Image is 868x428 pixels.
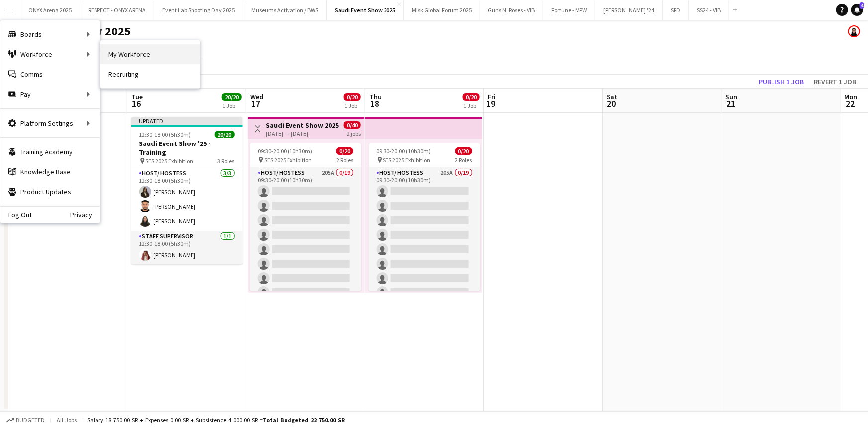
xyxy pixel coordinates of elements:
div: Boards [0,24,100,44]
app-user-avatar: Reem Al Shorafa [848,25,860,37]
button: SFD [663,0,689,20]
button: Misk Global Forum 2025 [404,0,480,20]
h3: Saudi Event Show '25 - Training [131,139,243,157]
span: SES 2025 Exhibition [146,157,193,165]
div: Platform Settings [0,113,100,133]
button: Museums Activation / BWS [243,0,327,20]
span: Budgeted [16,417,45,424]
span: 09:30-20:00 (10h30m) [377,147,431,155]
span: Tue [131,92,143,101]
div: 1 Job [463,102,479,109]
span: SES 2025 Exhibition [383,156,431,164]
button: Publish 1 job [755,75,808,88]
a: Log Out [0,211,32,219]
button: Revert 1 job [810,75,860,88]
app-card-role: Staff Supervisor1/112:30-18:00 (5h30m)[PERSON_NAME] [131,231,243,265]
div: 2 jobs [347,129,361,137]
a: 4 [851,4,863,16]
span: Fri [488,92,496,101]
button: ONYX Arena 2025 [20,0,80,20]
span: 22 [843,98,858,109]
span: 0/40 [344,121,361,129]
span: 2 Roles [336,156,353,164]
span: Sat [607,92,618,101]
button: Saudi Event Show 2025 [327,0,404,20]
span: Sun [726,92,738,101]
div: Workforce [0,44,100,64]
div: Salary 18 750.00 SR + Expenses 0.00 SR + Subsistence 4 000.00 SR = [87,416,345,424]
div: Updated [131,117,243,125]
button: RESPECT - ONYX ARENA [80,0,154,20]
div: [DATE] → [DATE] [266,130,339,137]
a: Comms [0,64,100,84]
span: 19 [486,98,496,109]
span: 18 [368,98,382,109]
button: Budgeted [5,415,46,426]
app-job-card: 09:30-20:00 (10h30m)0/20 SES 2025 Exhibition2 RolesHost/ Hostess205A0/1909:30-20:00 (10h30m) [250,143,361,291]
a: Privacy [70,211,100,219]
span: 20/20 [215,131,235,138]
span: Mon [845,92,858,101]
button: Guns N' Roses - VIB [480,0,543,20]
a: My Workforce [100,44,200,64]
span: 0/20 [336,147,353,155]
span: 3 Roles [218,157,235,165]
span: SES 2025 Exhibition [264,156,312,164]
span: 4 [860,2,864,9]
span: 0/20 [455,147,472,155]
span: Wed [250,92,263,101]
div: 1 Job [222,102,241,109]
a: Product Updates [0,182,100,202]
button: Fortune - MPW [543,0,595,20]
button: Event Lab Shooting Day 2025 [154,0,243,20]
span: All jobs [55,416,79,424]
span: 16 [130,98,143,109]
span: 17 [249,98,263,109]
span: 0/20 [463,93,480,101]
span: 20 [605,98,618,109]
span: 21 [724,98,738,109]
div: 1 Job [344,102,360,109]
a: Knowledge Base [0,162,100,182]
app-card-role: Host/ Hostess3/312:30-18:00 (5h30m)[PERSON_NAME][PERSON_NAME][PERSON_NAME] [131,168,243,231]
span: 20/20 [222,93,242,101]
a: Training Academy [0,142,100,162]
span: Total Budgeted 22 750.00 SR [263,416,345,424]
span: 09:30-20:00 (10h30m) [258,147,312,155]
span: Thu [369,92,382,101]
app-job-card: Updated12:30-18:00 (5h30m)20/20Saudi Event Show '25 - Training SES 2025 Exhibition3 Roles[PERSON_... [131,117,243,264]
span: 12:30-18:00 (5h30m) [139,131,191,138]
div: Pay [0,84,100,104]
span: 0/20 [344,93,361,101]
span: 2 Roles [455,156,472,164]
a: Recruiting [100,64,200,84]
button: SS24 - VIB [689,0,729,20]
h3: Saudi Event Show 2025 [266,121,339,130]
app-job-card: 09:30-20:00 (10h30m)0/20 SES 2025 Exhibition2 RolesHost/ Hostess205A0/1909:30-20:00 (10h30m) [369,143,480,291]
button: [PERSON_NAME] '24 [595,0,663,20]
